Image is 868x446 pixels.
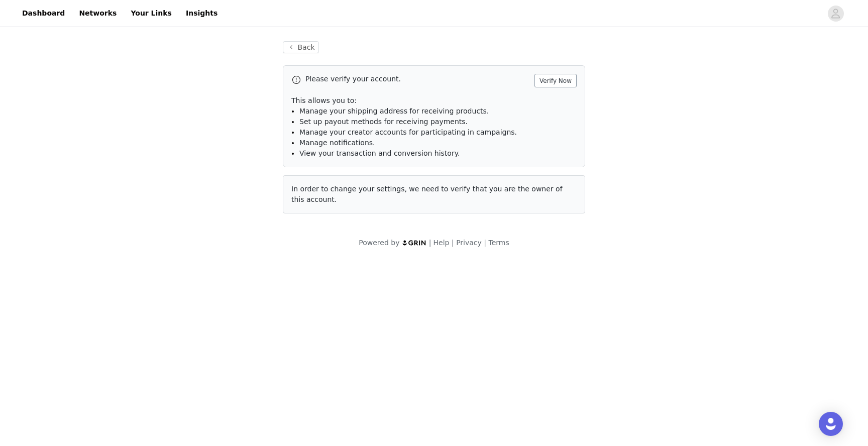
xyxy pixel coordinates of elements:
a: Dashboard [16,2,71,25]
span: Manage your creator accounts for participating in campaigns. [299,128,517,136]
span: View your transaction and conversion history. [299,149,460,157]
a: Your Links [125,2,178,25]
span: | [429,239,431,247]
button: Back [283,41,319,53]
a: Privacy [456,239,482,247]
span: | [452,239,454,247]
span: Set up payout methods for receiving payments. [299,118,468,126]
a: Help [433,239,450,247]
span: Powered by [359,239,399,247]
span: | [484,239,486,247]
a: Terms [488,239,509,247]
a: Networks [73,2,123,25]
span: In order to change your settings, we need to verify that you are the owner of this account. [291,185,563,203]
p: Please verify your account. [305,74,530,84]
button: Verify Now [534,74,577,87]
div: Open Intercom Messenger [819,412,843,436]
span: Manage your shipping address for receiving products. [299,107,489,115]
a: Insights [180,2,224,25]
span: Manage notifications. [299,139,375,147]
img: logo [402,240,427,246]
p: This allows you to: [291,95,577,106]
div: avatar [831,6,840,22]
